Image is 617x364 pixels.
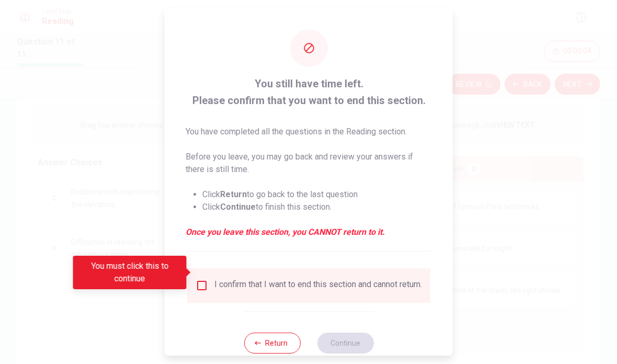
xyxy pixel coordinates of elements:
span: You still have time left. Please confirm that you want to end this section. [186,75,432,109]
p: Before you leave, you may go back and review your answers if there is still time. [186,151,432,176]
div: I confirm that I want to end this section and cannot return. [214,279,422,292]
button: Return [244,333,300,354]
div: You must click this to continue [73,256,187,289]
li: Click to finish this section. [202,201,432,213]
li: Click to go back to the last question [202,188,432,201]
button: Continue [317,333,373,354]
p: You have completed all the questions in the Reading section. [186,126,432,138]
span: You must click this to continue [196,279,208,292]
strong: Continue [220,202,256,212]
strong: Return [220,189,247,199]
em: Once you leave this section, you CANNOT return to it. [186,226,432,238]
